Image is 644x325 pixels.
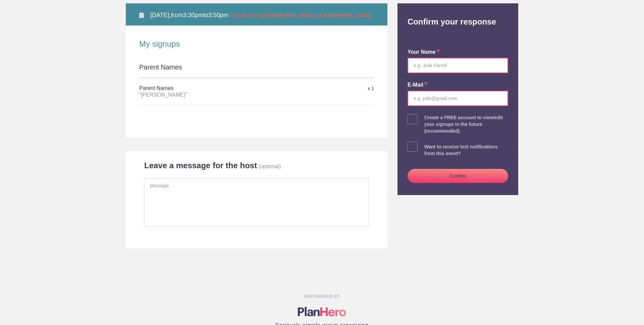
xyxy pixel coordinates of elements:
[230,13,371,18] span: - Pacific Time ([GEOGRAPHIC_DATA] & [GEOGRAPHIC_DATA])
[150,12,371,18] span: from to
[424,143,508,157] div: Want to receive text notifications from this event?
[144,160,257,171] h2: Leave a message for the host
[298,307,346,316] img: Logo main planhero
[408,81,428,89] label: E-mail
[408,169,508,183] button: Confirm
[296,83,374,94] div: x 1
[408,48,440,56] label: your name
[139,92,296,98] div: “[PERSON_NAME]”
[139,82,296,102] h5: Parent Names
[139,39,374,49] h2: My signups
[139,12,144,18] img: Calendar alt
[304,294,340,299] small: EMPOWERED BY
[139,62,374,78] div: Parent Names
[259,164,281,169] p: (optional)
[408,91,508,106] input: e.g. julie@gmail.com
[408,58,508,73] input: e.g. Julie Farrell
[424,114,508,134] div: Create a FREE account to view/edit your signups in the future (recommended).
[150,12,171,18] span: [DATE],
[402,3,513,27] h2: Confirm your response
[183,12,203,18] span: 3:30pm
[208,12,228,18] span: 3:50pm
